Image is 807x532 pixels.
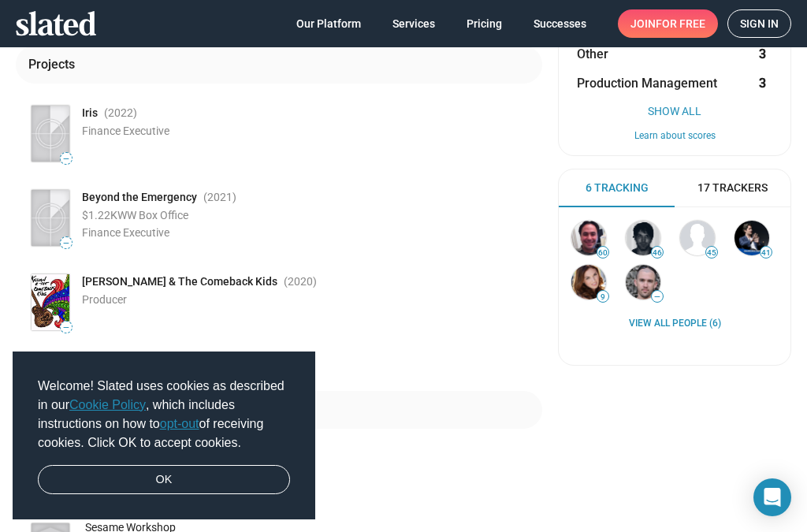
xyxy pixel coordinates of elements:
[28,350,530,378] span: View more
[38,465,290,495] a: dismiss cookie message
[656,9,705,38] span: for free
[82,226,169,239] span: Finance Executive
[82,274,277,289] span: [PERSON_NAME] & The Comeback Kids
[652,292,663,301] span: —
[82,190,197,205] span: Beyond the Emergency
[203,190,236,205] span: (2021 )
[16,350,542,378] button: View more
[577,130,772,143] button: Learn about scores
[32,106,69,162] img: Poster: Iris
[104,106,137,121] span: (2022 )
[759,75,766,91] strong: 3
[82,106,98,121] span: Iris
[759,46,766,62] strong: 3
[629,318,721,330] a: View all People (6)
[61,154,72,163] span: —
[32,274,69,330] img: Poster: Killian & The Comeback Kids
[82,293,127,306] span: Producer
[761,248,772,258] span: 41
[577,105,772,117] button: Show All
[597,248,608,258] span: 60
[284,9,374,38] a: Our Platform
[618,9,718,38] a: Joinfor free
[38,377,290,452] span: Welcome! Slated uses cookies as described in our , which includes instructions on how to of recei...
[296,9,361,38] span: Our Platform
[597,292,608,302] span: 9
[61,239,72,247] span: —
[117,209,188,221] span: WW Box Office
[753,478,791,516] div: Open Intercom Messenger
[61,323,72,332] span: —
[577,75,717,91] span: Production Management
[571,265,606,299] img: Stacey Maltin
[534,9,586,38] span: Successes
[626,221,660,255] img: David Kirchner
[284,274,317,289] span: (2020 )
[586,180,649,195] span: 6 Tracking
[160,417,199,430] a: opt-out
[454,9,515,38] a: Pricing
[630,9,705,38] span: Join
[521,9,599,38] a: Successes
[28,56,81,73] div: Projects
[571,221,606,255] img: Darren Goldberg
[577,46,608,62] span: Other
[706,248,717,258] span: 45
[467,9,502,38] span: Pricing
[32,190,69,246] img: Poster: Beyond the Emergency
[626,265,660,299] img: Daniel Tenenbaum
[697,180,768,195] span: 17 Trackers
[734,221,769,255] img: Stephan Paternot
[69,398,146,411] a: Cookie Policy
[392,9,435,38] span: Services
[740,10,779,37] span: Sign in
[727,9,791,38] a: Sign in
[380,9,448,38] a: Services
[652,248,663,258] span: 46
[680,221,715,255] img: Jonathan Vaughn
[13,352,315,520] div: cookieconsent
[82,209,117,221] span: $1.22K
[82,125,169,137] span: Finance Executive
